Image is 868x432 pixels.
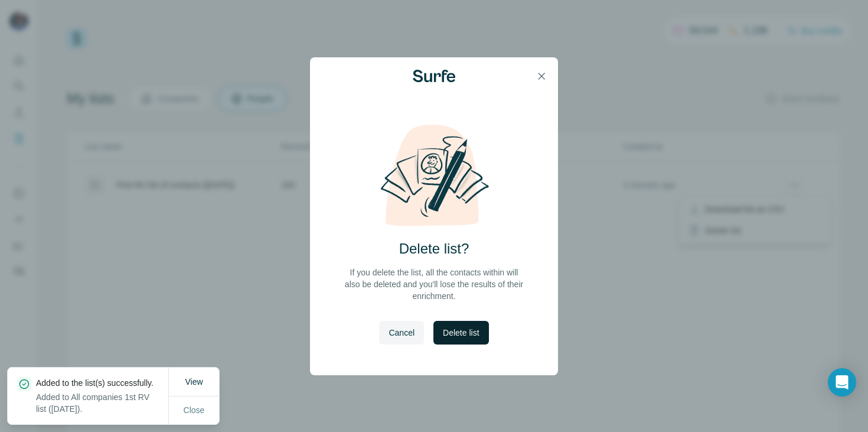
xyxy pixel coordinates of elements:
[185,377,203,386] span: View
[413,70,455,83] img: Surfe Logo
[389,327,415,339] span: Cancel
[379,321,424,345] button: Cancel
[368,124,500,228] img: delete-list
[443,327,479,339] span: Delete list
[36,391,168,415] p: Added to All companies 1st RV list ([DATE]).
[184,404,205,416] span: Close
[343,267,525,302] p: If you delete the list, all the contacts within will also be deleted and you'll lose the results ...
[828,368,856,397] div: Open Intercom Messenger
[36,377,168,389] p: Added to the list(s) successfully.
[177,371,211,392] button: View
[433,321,488,345] button: Delete list
[175,399,213,421] button: Close
[399,239,469,258] h2: Delete list?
